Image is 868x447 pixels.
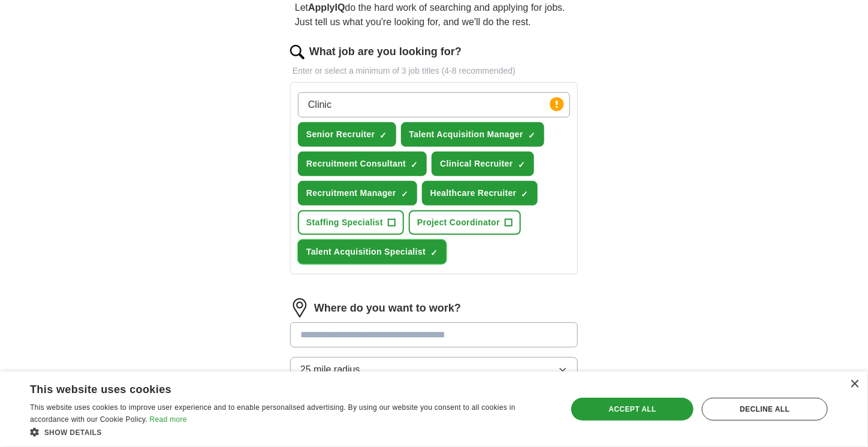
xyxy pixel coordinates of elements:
[306,216,383,229] span: Staffing Specialist
[290,65,578,77] p: Enter or select a minimum of 3 job titles (4-8 recommended)
[430,248,438,258] span: ✓
[298,152,427,176] button: Recruitment Consultant✓
[422,181,538,206] button: Healthcare Recruiter✓
[290,298,309,318] img: location.png
[30,403,516,424] span: This website uses cookies to improve user experience and to enable personalised advertising. By u...
[309,44,462,60] label: What job are you looking for?
[298,92,570,117] input: Type a job title and press enter
[409,128,523,141] span: Talent Acquisition Manager
[298,122,396,147] button: Senior Recruiter✓
[150,415,187,424] a: Read more, opens a new window
[401,189,408,199] span: ✓
[306,187,396,200] span: Recruitment Manager
[409,210,521,235] button: Project Coordinator
[850,380,859,389] div: Close
[528,131,535,140] span: ✓
[298,181,417,206] button: Recruitment Manager✓
[380,131,387,140] span: ✓
[518,160,525,170] span: ✓
[571,398,694,421] div: Accept all
[298,210,404,235] button: Staffing Specialist
[306,158,406,170] span: Recruitment Consultant
[290,357,578,382] button: 25 mile radius
[30,379,522,397] div: This website uses cookies
[411,160,418,170] span: ✓
[314,300,461,316] label: Where do you want to work?
[298,240,447,264] button: Talent Acquisition Specialist✓
[300,363,360,377] span: 25 mile radius
[290,45,305,59] img: search.png
[702,398,828,421] div: Decline all
[430,187,517,200] span: Healthcare Recruiter
[44,428,102,437] span: Show details
[522,189,529,199] span: ✓
[308,2,345,13] strong: ApplyIQ
[440,158,513,170] span: Clinical Recruiter
[417,216,500,229] span: Project Coordinator
[306,246,426,258] span: Talent Acquisition Specialist
[401,122,544,147] button: Talent Acquisition Manager✓
[432,152,534,176] button: Clinical Recruiter✓
[30,426,551,438] div: Show details
[306,128,375,141] span: Senior Recruiter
